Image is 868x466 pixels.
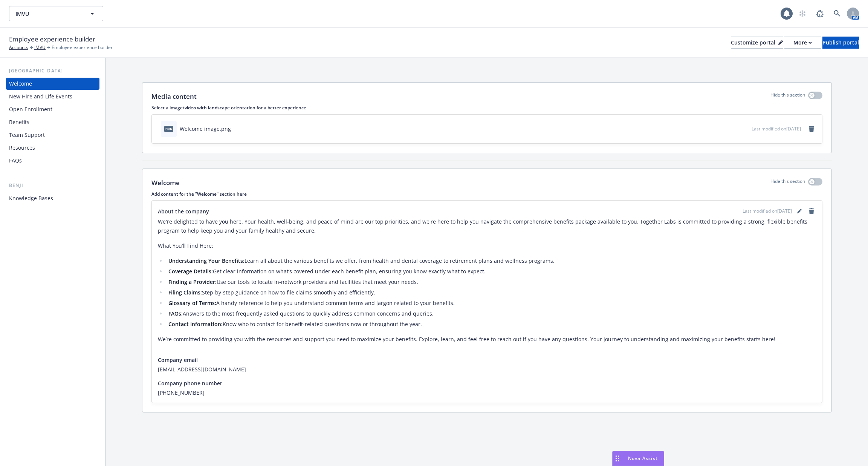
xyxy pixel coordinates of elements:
a: Start snowing [795,6,810,21]
a: Team Support [6,129,99,141]
span: png [164,126,173,132]
li: Know who to contact for benefit-related questions now or throughout the year. [166,320,816,329]
strong: Finding a Provider: [168,278,217,285]
button: Nova Assist [612,451,664,466]
p: What You’ll Find Here: [158,241,816,250]
a: Search [830,6,845,21]
div: FAQs [9,155,22,167]
span: Company email [158,356,198,364]
button: Publish portal [822,37,859,49]
span: [EMAIL_ADDRESS][DOMAIN_NAME] [158,365,816,373]
li: Get clear information on what’s covered under each benefit plan, ensuring you know exactly what t... [166,267,816,276]
a: Welcome [6,78,99,90]
li: Step-by-step guidance on how to file claims smoothly and efficiently. [166,288,816,297]
div: Welcome image.png [180,125,231,133]
div: Team Support [9,129,45,141]
p: Select a image/video with landscape orientation for a better experience [151,104,822,111]
a: Report a Bug [812,6,827,21]
span: Nova Assist [628,455,658,461]
div: Benji [6,182,99,189]
a: Benefits [6,116,99,128]
li: Use our tools to locate in-network providers and facilities that meet your needs. [166,277,816,287]
a: Knowledge Bases [6,192,99,204]
p: Hide this section [770,92,805,101]
div: Resources [9,142,35,154]
button: Customize portal [731,37,783,49]
a: FAQs [6,155,99,167]
div: Customize portal [731,37,783,48]
strong: Coverage Details: [168,268,213,275]
p: We’re committed to providing you with the resources and support you need to maximize your benefit... [158,335,816,344]
button: IMVU [9,6,103,21]
strong: Understanding Your Benefits: [168,257,245,264]
button: preview file [742,125,749,133]
span: Last modified on [DATE] [752,126,801,132]
strong: Glossary of Terms: [168,299,216,307]
span: Employee experience builder [52,44,113,51]
div: More [793,37,812,48]
a: Open Enrollment [6,103,99,115]
p: Media content [151,92,197,101]
p: We're delighted to have you here. Your health, well-being, and peace of mind are our top prioriti... [158,217,816,235]
a: Resources [6,142,99,154]
strong: Filing Claims: [168,289,202,296]
div: Open Enrollment [9,103,52,115]
a: IMVU [34,44,46,51]
li: A handy reference to help you understand common terms and jargon related to your benefits. [166,299,816,308]
div: Publish portal [822,37,859,48]
span: Company phone number [158,379,222,387]
p: Hide this section [770,178,805,188]
div: Drag to move [613,451,622,466]
span: Last modified on [DATE] [743,208,792,215]
span: Employee experience builder [9,34,95,44]
a: remove [807,124,816,133]
li: Learn all about the various benefits we offer, from health and dental coverage to retirement plan... [166,256,816,265]
p: Welcome [151,178,180,188]
button: More [784,37,821,49]
strong: FAQs: [168,310,183,317]
div: New Hire and Life Events [9,90,72,103]
a: editPencil [795,207,804,216]
div: Knowledge Bases [9,192,53,204]
p: Add content for the "Welcome" section here [151,191,822,197]
span: About the company [158,207,209,215]
a: remove [807,207,816,216]
a: Accounts [9,44,28,51]
span: IMVU [15,10,81,18]
div: Welcome [9,78,32,90]
div: Benefits [9,116,29,128]
div: [GEOGRAPHIC_DATA] [6,67,99,75]
strong: Contact Information: [168,320,223,328]
span: [PHONE_NUMBER] [158,389,816,397]
button: download file [730,125,736,133]
li: Answers to the most frequently asked questions to quickly address common concerns and queries. [166,309,816,318]
a: New Hire and Life Events [6,90,99,103]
